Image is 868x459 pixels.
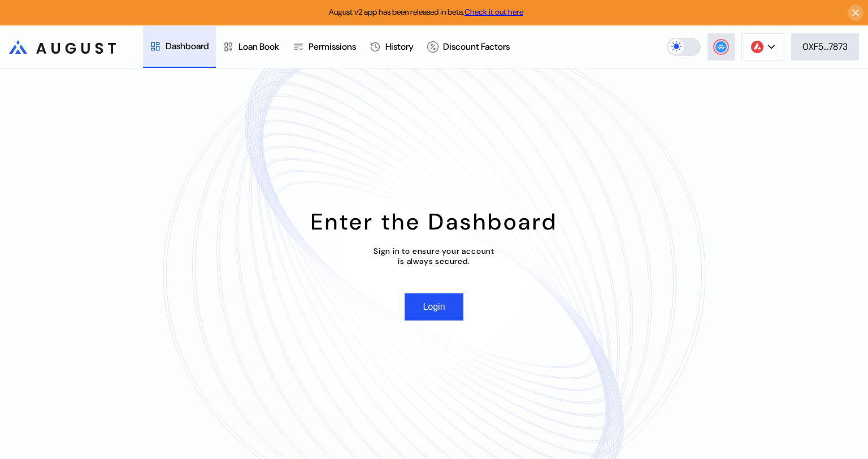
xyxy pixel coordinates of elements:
[751,41,763,53] img: chain logo
[385,41,414,53] div: History
[405,293,463,321] button: Login
[791,33,859,60] button: 0XF5...7873
[166,40,209,52] div: Dashboard
[420,26,517,68] a: Discount Factors
[374,246,494,266] div: Sign in to ensure your account is always secured.
[143,26,216,68] a: Dashboard
[309,41,356,53] div: Permissions
[329,7,523,17] span: August v2 app has been released in beta.
[238,41,279,53] div: Loan Book
[363,26,420,68] a: History
[802,41,848,53] div: 0XF5...7873
[741,33,784,60] button: chain logo
[443,41,510,53] div: Discount Factors
[286,26,363,68] a: Permissions
[311,207,558,236] div: Enter the Dashboard
[465,7,523,17] a: Check it out here
[216,26,286,68] a: Loan Book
